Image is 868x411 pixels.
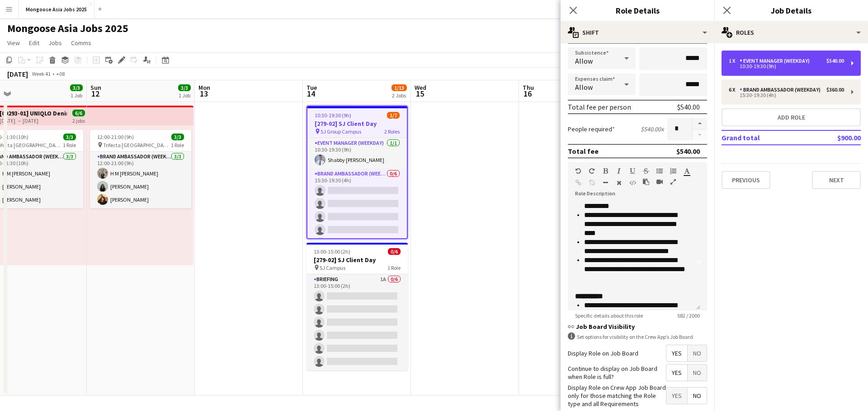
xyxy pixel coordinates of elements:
button: Bold [602,167,609,175]
span: Edit [29,39,39,47]
span: Tue [307,83,317,92]
span: Allow [575,83,593,92]
h3: [279-02] SJ Client Day [307,256,408,264]
span: 1 Role [171,142,184,148]
button: HTML Code [629,179,636,186]
button: Previous [722,171,770,189]
span: 12 [89,88,101,99]
span: No [688,365,707,381]
span: Wed [415,83,426,92]
div: Set options for visibility on the Crew App’s Job Board [568,332,707,341]
app-job-card: 13:00-15:00 (2h)0/6[279-02] SJ Client Day SJ Campus1 RoleBriefing1A0/613:00-15:00 (2h) [307,243,408,370]
span: SJ Campus [320,264,345,271]
span: 1/7 [387,112,400,119]
label: People required [568,125,615,133]
app-card-role: Brand Ambassador (weekend)3/312:00-21:00 (9h)H M [PERSON_NAME][PERSON_NAME][PERSON_NAME] [90,152,191,208]
span: 1/13 [392,84,407,91]
td: $900.00 [807,130,861,145]
span: Thu [523,83,534,92]
div: $540.00 [826,58,844,64]
div: 1 Job [179,92,190,99]
div: 2 Jobs [392,92,406,99]
button: Paste as plain text [643,178,649,185]
span: Week 41 [30,70,52,77]
div: $540.00 x [641,125,664,133]
span: Mon [198,83,210,92]
div: 1 x [729,58,740,64]
button: Next [812,171,861,189]
button: Horizontal Line [602,179,609,186]
div: 6 x [729,87,740,93]
span: 6/6 [72,110,85,116]
span: 1 Role [63,142,76,148]
span: Allow [575,56,593,65]
a: Edit [25,37,43,49]
app-card-role: Event Manager (weekday)1/110:30-19:30 (9h)Shabby [PERSON_NAME] [307,138,407,169]
span: Sun [90,83,101,92]
span: SJ Group Campus [321,128,361,135]
div: 1 Job [71,92,82,99]
button: Undo [575,167,581,175]
div: Event Manager (weekday) [740,58,813,64]
app-card-role: Brand Ambassador (weekday)0/615:30-19:30 (4h) [307,169,407,265]
button: Increase [693,118,707,129]
app-job-card: 12:00-21:00 (9h)3/3 Trifecta [GEOGRAPHIC_DATA]1 RoleBrand Ambassador (weekend)3/312:00-21:00 (9h)... [90,130,191,208]
app-card-role: Briefing1A0/613:00-15:00 (2h) [307,274,408,370]
span: No [688,345,707,361]
h3: Job Board Visibility [568,323,707,331]
button: Text Color [684,167,690,175]
button: Mongoose Asia Jobs 2025 [19,0,94,18]
h3: Role Details [561,5,714,16]
span: 582 / 2000 [670,312,707,319]
button: Italic [616,167,622,175]
button: Strikethrough [643,167,649,175]
h3: [279-02] SJ Client Day [307,120,407,128]
label: Continue to display on Job Board when Role is full? [568,365,666,381]
button: Underline [629,167,636,175]
span: Yes [666,365,687,381]
label: Display Role on Job Board [568,349,638,357]
span: View [7,39,20,47]
div: Total fee [568,147,599,156]
button: Unordered List [656,167,663,175]
span: Yes [666,345,687,361]
div: 15:30-19:30 (4h) [729,93,844,97]
span: Yes [666,388,687,404]
div: 2 jobs [72,116,85,124]
span: 3/3 [178,84,191,91]
span: 14 [305,88,317,99]
span: 13:00-15:00 (2h) [314,248,350,255]
span: No [688,388,707,404]
span: Trifecta [GEOGRAPHIC_DATA] [103,142,171,148]
label: Display Role on Crew App Job Board only for those matching the Role type and all Requirements [568,383,666,408]
span: 0/6 [388,248,401,255]
span: 13 [197,88,210,99]
div: +08 [56,70,65,77]
span: Comms [71,39,91,47]
div: 10:30-19:30 (9h) [729,64,844,69]
a: Jobs [45,37,66,49]
app-job-card: 10:30-19:30 (9h)1/7[279-02] SJ Client Day SJ Group Campus2 RolesEvent Manager (weekday)1/110:30-1... [307,106,408,239]
h1: Mongoose Asia Jobs 2025 [7,22,128,35]
span: 3/3 [70,84,83,91]
h3: Job Details [714,5,868,16]
a: View [4,37,24,49]
button: Insert video [656,178,663,185]
button: Ordered List [670,167,676,175]
div: Brand Ambassador (weekday) [740,87,824,93]
span: 3/3 [63,134,76,140]
span: 15 [413,88,426,99]
span: 12:00-21:00 (9h) [97,134,134,140]
span: Jobs [48,39,62,47]
button: Redo [589,167,595,175]
span: 1 Role [387,264,401,271]
div: Shift [561,22,714,43]
div: $540.00 [676,147,700,156]
span: Specific details about this role [568,312,650,319]
div: Roles [714,22,868,43]
a: Comms [67,37,95,49]
span: 16 [521,88,534,99]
